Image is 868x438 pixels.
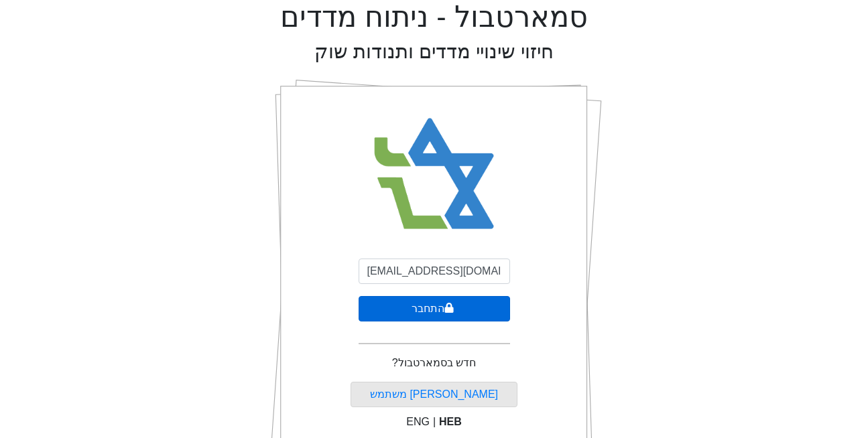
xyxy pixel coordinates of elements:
[433,416,436,427] span: |
[314,40,554,64] h2: חיזוי שינויי מדדים ותנודות שוק
[351,382,517,407] button: [PERSON_NAME] משתמש
[392,355,476,371] p: חדש בסמארטבול?
[359,296,510,321] button: התחבר
[370,388,498,400] a: [PERSON_NAME] משתמש
[406,416,430,427] span: ENG
[359,259,510,284] input: אימייל
[361,100,507,248] img: Smart Bull
[439,416,462,427] span: HEB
